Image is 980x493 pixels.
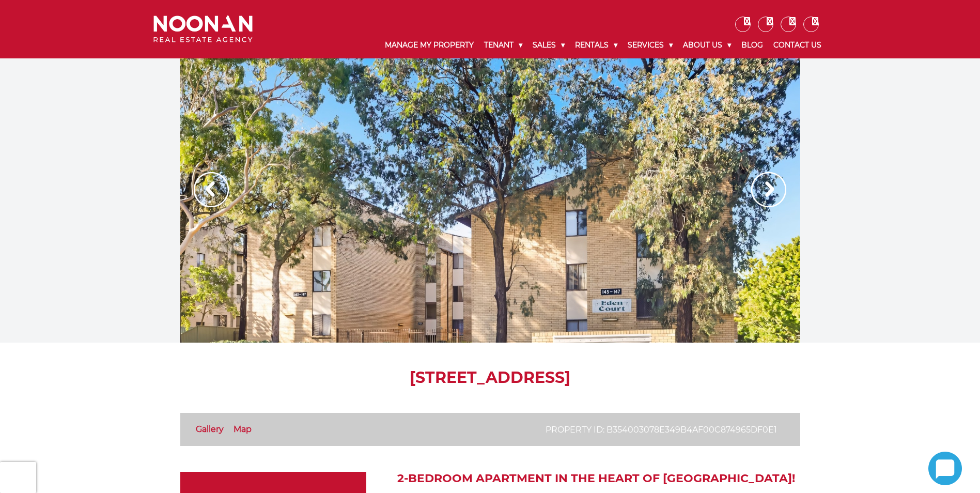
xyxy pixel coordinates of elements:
[736,32,768,58] a: Blog
[570,32,623,58] a: Rentals
[479,32,527,58] a: Tenant
[234,424,252,434] a: Map
[380,32,479,58] a: Manage My Property
[678,32,736,58] a: About Us
[768,32,827,58] a: Contact Us
[194,172,229,207] img: Arrow slider
[527,32,570,58] a: Sales
[546,423,777,436] p: Property ID: b354003078e349b4af00c874965df0e1
[196,424,224,434] a: Gallery
[153,16,253,43] img: Noonan Real Estate Agency
[623,32,678,58] a: Services
[397,472,800,485] h2: 2-Bedroom Apartment in the Heart of [GEOGRAPHIC_DATA]!
[180,368,800,387] h1: [STREET_ADDRESS]
[751,172,786,207] img: Arrow slider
